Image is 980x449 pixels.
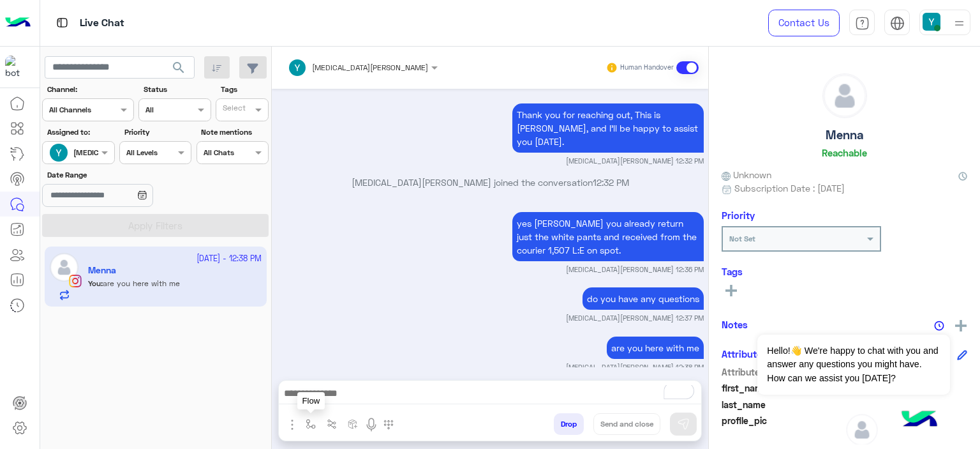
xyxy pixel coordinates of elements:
[722,209,755,221] h6: Priority
[734,181,845,195] span: Subscription Date : [DATE]
[722,168,771,181] span: Unknown
[768,10,840,36] a: Contact Us
[285,417,300,432] img: send attachment
[722,414,843,443] span: profile_pic
[5,10,31,36] img: Logo
[823,74,866,118] img: defaultAdmin.png
[849,10,875,36] a: tab
[364,417,379,432] img: send voice note
[855,16,870,31] img: tab
[566,313,704,323] small: [MEDICAL_DATA][PERSON_NAME] 12:37 PM
[512,212,704,261] p: 21/9/2025, 12:36 PM
[722,398,843,411] span: last_name
[171,60,186,75] span: search
[607,337,704,359] p: 21/9/2025, 12:38 PM
[221,84,267,95] label: Tags
[47,126,113,138] label: Assigned to:
[312,63,428,72] span: [MEDICAL_DATA][PERSON_NAME]
[42,214,269,237] button: Apply Filters
[301,413,322,434] button: select flow
[583,287,704,310] p: 21/9/2025, 12:37 PM
[846,414,878,446] img: defaultAdmin.png
[566,362,704,372] small: [MEDICAL_DATA][PERSON_NAME] 12:38 PM
[554,413,584,435] button: Drop
[277,176,704,189] p: [MEDICAL_DATA][PERSON_NAME] joined the conversation
[5,56,28,79] img: 317874714732967
[729,234,755,243] b: Not Set
[722,266,967,277] h6: Tags
[80,15,124,32] p: Live Chat
[722,381,843,395] span: first_name
[677,418,690,430] img: send message
[593,413,660,435] button: Send and close
[722,348,767,360] h6: Attributes
[951,15,967,31] img: profile
[348,419,358,429] img: create order
[144,84,209,95] label: Status
[221,102,246,117] div: Select
[279,385,701,404] textarea: To enrich screen reader interactions, please activate Accessibility in Grammarly extension settings
[124,126,190,138] label: Priority
[620,63,674,73] small: Human Handover
[955,320,967,331] img: add
[757,335,949,395] span: Hello!👋 We're happy to chat with you and answer any questions you might have. How can we assist y...
[722,365,843,379] span: Attribute Name
[593,177,629,188] span: 12:32 PM
[826,128,864,142] h5: Menna
[343,413,364,434] button: create order
[47,84,133,95] label: Channel:
[383,420,394,430] img: make a call
[566,264,704,275] small: [MEDICAL_DATA][PERSON_NAME] 12:36 PM
[47,169,190,181] label: Date Range
[566,156,704,166] small: [MEDICAL_DATA][PERSON_NAME] 12:32 PM
[890,16,905,31] img: tab
[201,126,267,138] label: Note mentions
[923,13,940,31] img: userImage
[822,147,867,158] h6: Reachable
[722,319,748,330] h6: Notes
[163,56,195,84] button: search
[50,144,68,162] img: ACg8ocL_Cv_0TYCAak07p7WTJX8q6LScVw3bMgGDa-JTO1aAxGpang=s96-c
[54,15,70,31] img: tab
[322,413,343,434] button: Trigger scenario
[897,398,942,443] img: hulul-logo.png
[512,103,704,153] p: 21/9/2025, 12:32 PM
[306,419,316,429] img: select flow
[327,419,337,429] img: Trigger scenario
